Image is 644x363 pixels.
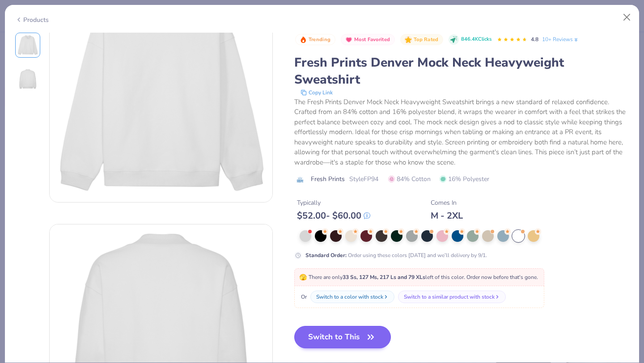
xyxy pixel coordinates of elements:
span: There are only left of this color. Order now before that's gone. [299,274,538,281]
div: M - 2XL [431,210,463,221]
a: 10+ Reviews [542,35,579,43]
div: 4.8 Stars [497,33,527,47]
button: Badge Button [400,34,443,46]
div: Fresh Prints Denver Mock Neck Heavyweight Sweatshirt [294,54,629,88]
button: copy to clipboard [298,88,335,97]
button: Switch to This [294,326,391,348]
strong: 33 Ss, 127 Ms, 217 Ls and 79 XLs [343,274,425,281]
span: Or [299,293,307,301]
div: The Fresh Prints Denver Mock Neck Heavyweight Sweatshirt brings a new standard of relaxed confide... [294,97,629,168]
span: 846.4K Clicks [461,36,491,43]
span: 🫣 [299,273,307,282]
span: Most Favorited [354,37,390,42]
img: Most Favorited sort [345,36,352,43]
button: Switch to a similar product with stock [398,291,506,303]
button: Switch to a color with stock [310,291,394,303]
span: 16% Polyester [440,174,489,184]
strong: Standard Order : [305,252,347,259]
div: Order using these colors [DATE] and we’ll delivery by 9/1. [305,251,487,259]
div: Switch to a similar product with stock [404,293,495,301]
span: 4.8 [531,36,538,43]
img: Back [17,68,38,90]
img: Front [17,34,38,56]
span: Trending [309,37,330,42]
span: Style FP94 [349,174,378,184]
div: Switch to a color with stock [316,293,383,301]
button: Badge Button [295,34,335,46]
div: Products [15,15,49,25]
img: brand logo [294,176,306,183]
div: $ 52.00 - $ 60.00 [297,210,370,221]
button: Badge Button [341,34,395,46]
img: Trending sort [300,36,307,43]
span: Top Rated [414,37,439,42]
div: Comes In [431,198,463,207]
button: Close [619,9,636,26]
div: Typically [297,198,370,207]
span: 84% Cotton [388,174,431,184]
span: Fresh Prints [311,174,345,184]
img: Top Rated sort [405,36,412,43]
